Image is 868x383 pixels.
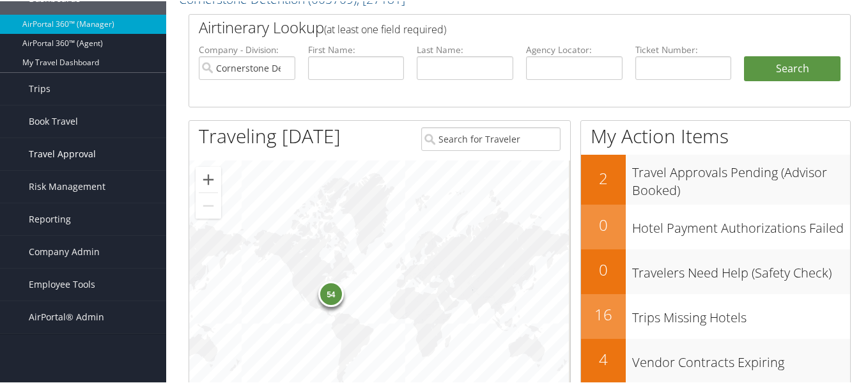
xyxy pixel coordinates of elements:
[581,213,626,235] h2: 0
[581,347,626,369] h2: 4
[324,21,446,35] span: (at least one field required)
[635,42,732,55] label: Ticket Number:
[308,42,405,55] label: First Name:
[199,42,295,55] label: Company - Division:
[632,301,850,325] h3: Trips Missing Hotels
[581,302,626,324] h2: 16
[417,42,513,55] label: Last Name:
[29,104,78,136] span: Book Travel
[581,258,626,279] h2: 0
[29,72,50,104] span: Trips
[581,121,850,148] h1: My Action Items
[632,156,850,198] h3: Travel Approvals Pending (Advisor Booked)
[29,202,71,234] span: Reporting
[581,166,626,188] h2: 2
[581,248,850,293] a: 0Travelers Need Help (Safety Check)
[199,15,786,37] h2: Airtinerary Lookup
[581,153,850,203] a: 2Travel Approvals Pending (Advisor Booked)
[421,126,561,150] input: Search for Traveler
[632,346,850,370] h3: Vendor Contracts Expiring
[29,235,100,267] span: Company Admin
[744,55,841,81] button: Search
[29,300,104,332] span: AirPortal® Admin
[581,293,850,338] a: 16Trips Missing Hotels
[526,42,623,55] label: Agency Locator:
[632,212,850,236] h3: Hotel Payment Authorizations Failed
[29,267,95,299] span: Employee Tools
[632,256,850,281] h3: Travelers Need Help (Safety Check)
[29,169,105,201] span: Risk Management
[581,338,850,382] a: 4Vendor Contracts Expiring
[318,280,344,306] div: 54
[196,192,221,217] button: Zoom out
[199,121,341,148] h1: Traveling [DATE]
[196,166,221,191] button: Zoom in
[581,203,850,248] a: 0Hotel Payment Authorizations Failed
[29,137,96,169] span: Travel Approval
